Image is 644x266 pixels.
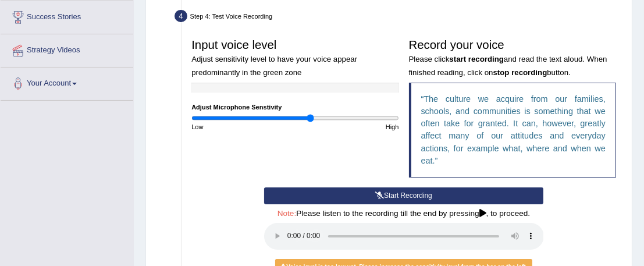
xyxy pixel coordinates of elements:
[277,209,297,218] span: Note:
[449,55,504,63] b: start recording
[1,34,133,63] a: Strategy Videos
[493,68,547,77] b: stop recording
[421,94,606,165] q: The culture we acquire from our families, schools, and communities is something that we often tak...
[191,38,399,77] h3: Input voice level
[191,55,357,76] small: Adjust sensitivity level to have your voice appear predominantly in the green zone
[170,7,628,29] div: Step 4: Test Voice Recording
[191,102,282,112] label: Adjust Microphone Senstivity
[409,38,616,77] h3: Record your voice
[409,55,607,76] small: Please click and read the text aloud. When finished reading, click on button.
[1,1,133,30] a: Success Stories
[264,187,544,204] button: Start Recording
[264,210,544,218] h4: Please listen to the recording till the end by pressing , to proceed.
[295,122,404,132] div: High
[1,68,133,97] a: Your Account
[187,122,296,132] div: Low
